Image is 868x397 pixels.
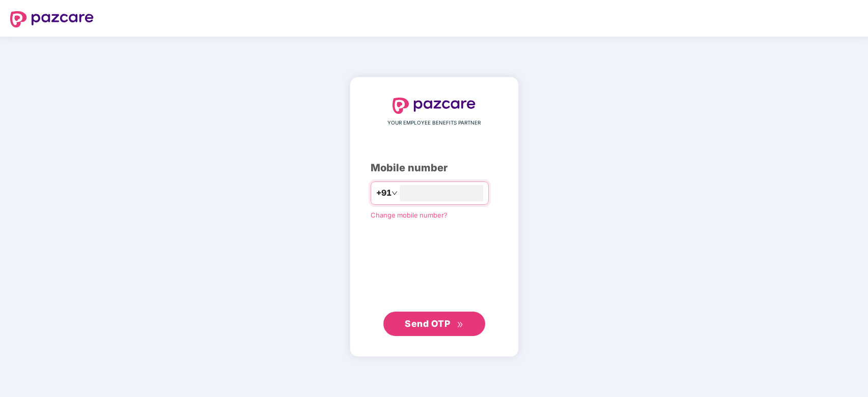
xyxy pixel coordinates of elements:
button: Send OTPdouble-right [383,312,485,336]
div: Mobile number [371,160,498,176]
span: down [391,190,398,196]
span: double-right [457,321,463,328]
span: +91 [376,187,391,199]
img: logo [10,11,94,27]
span: Send OTP [405,318,450,329]
img: logo [393,98,476,114]
a: Change mobile number? [371,211,447,219]
span: YOUR EMPLOYEE BENEFITS PARTNER [387,119,481,127]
